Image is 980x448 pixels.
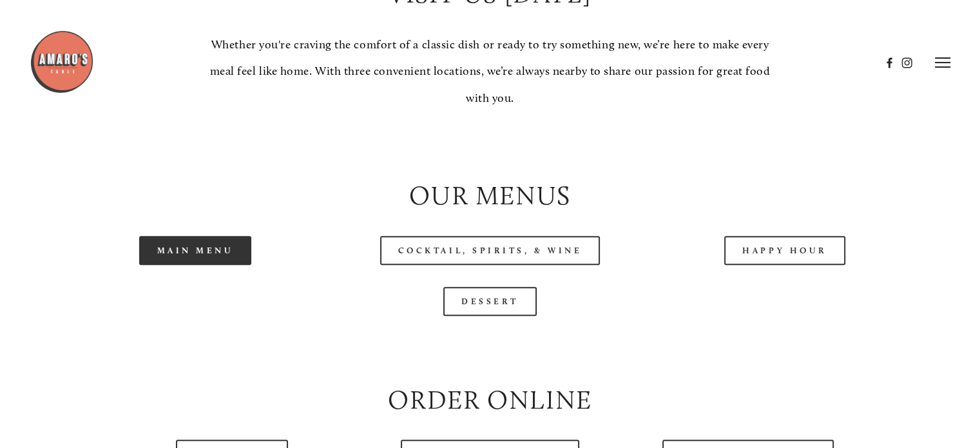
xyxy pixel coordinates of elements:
[59,177,921,214] h2: Our Menus
[30,30,94,94] img: Amaro's Table
[139,236,252,265] a: Main Menu
[443,287,537,316] a: Dessert
[724,236,845,265] a: Happy Hour
[380,236,600,265] a: Cocktail, Spirits, & Wine
[59,382,921,418] h2: Order Online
